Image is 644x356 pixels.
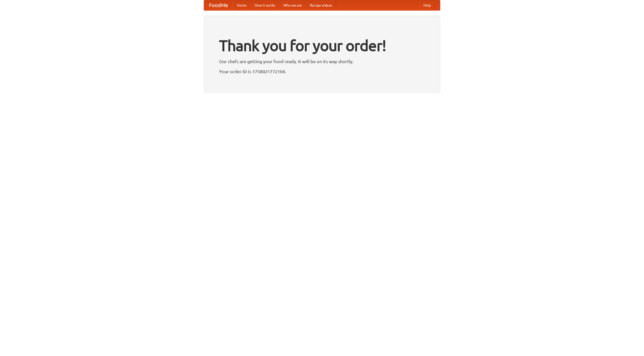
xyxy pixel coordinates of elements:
a: Help [419,0,435,10]
p: Your order ID is 1758021772104. [219,68,425,75]
a: Who we are [279,0,306,10]
a: How it works [251,0,279,10]
a: Recipe videos [306,0,336,10]
a: FoodMe [204,0,233,10]
a: Home [233,0,251,10]
h1: Thank you for your order! [219,33,425,58]
p: Our chefs are getting your food ready. It will be on its way shortly. [219,58,425,65]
